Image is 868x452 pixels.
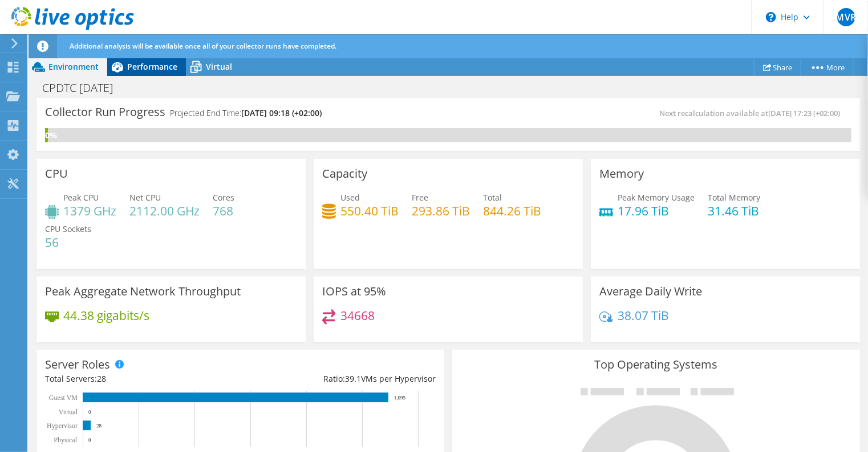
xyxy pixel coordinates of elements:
[96,423,102,429] text: 28
[45,358,110,371] h3: Server Roles
[213,205,234,217] h4: 768
[599,285,702,298] h3: Average Daily Write
[801,58,854,76] a: More
[837,8,855,26] span: MVR
[45,167,68,180] h3: CPU
[412,205,470,217] h4: 293.86 TiB
[618,205,695,217] h4: 17.96 TiB
[322,167,367,180] h3: Capacity
[45,223,91,234] span: CPU Sockets
[127,61,177,72] span: Performance
[240,373,435,385] div: Ratio: VMs per Hypervisor
[340,205,399,217] h4: 550.40 TiB
[45,236,91,249] h4: 56
[206,61,232,72] span: Virtual
[37,82,131,94] h1: CPDTC [DATE]
[45,129,48,142] div: 0%
[340,192,360,203] span: Used
[170,107,322,119] h4: Projected End Time:
[47,422,78,430] text: Hypervisor
[213,192,234,203] span: Cores
[63,192,99,203] span: Peak CPU
[618,309,669,322] h4: 38.07 TiB
[768,108,840,118] span: [DATE] 17:23 (+02:00)
[708,192,760,203] span: Total Memory
[54,436,77,444] text: Physical
[461,358,851,371] h3: Top Operating Systems
[48,61,99,72] span: Environment
[63,205,116,217] h4: 1379 GHz
[754,58,801,76] a: Share
[97,373,106,384] span: 28
[129,205,200,217] h4: 2112.00 GHz
[129,192,161,203] span: Net CPU
[483,205,541,217] h4: 844.26 TiB
[340,309,375,322] h4: 34668
[322,285,386,298] h3: IOPS at 95%
[599,167,644,180] h3: Memory
[708,205,760,217] h4: 31.46 TiB
[49,394,78,402] text: Guest VM
[412,192,428,203] span: Free
[394,395,406,401] text: 1,095
[483,192,502,203] span: Total
[63,309,149,322] h4: 44.38 gigabits/s
[659,108,846,118] span: Next recalculation available at
[59,408,78,416] text: Virtual
[618,192,695,203] span: Peak Memory Usage
[45,373,240,385] div: Total Servers:
[70,41,336,51] span: Additional analysis will be available once all of your collector runs have completed.
[88,409,91,415] text: 0
[45,285,241,298] h3: Peak Aggregate Network Throughput
[345,373,361,384] span: 39.1
[88,437,91,443] text: 0
[241,107,322,118] span: [DATE] 09:18 (+02:00)
[766,12,776,22] svg: \n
